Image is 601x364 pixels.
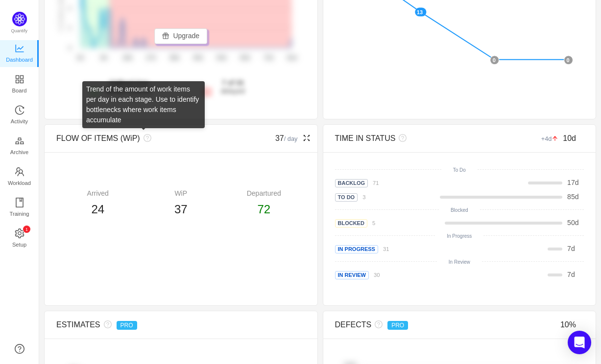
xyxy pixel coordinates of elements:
tspan: 18d [122,55,132,62]
a: icon: settingSetup [15,229,24,249]
span: 50 [567,219,575,227]
tspan: 54d [216,55,226,62]
span: 37 [174,203,188,216]
tspan: 63d [240,55,250,62]
div: Arrived [56,188,140,199]
div: Departured [222,188,306,199]
i: icon: arrow-up [552,136,558,142]
div: WiP [140,188,223,199]
i: icon: book [15,198,24,207]
span: Backlog [335,179,368,187]
div: FLOW OF ITEMS (WiP) [56,133,243,144]
div: Trend of the amount of work items per day in each stage. Use to identify bottlenecks where work i... [82,81,205,128]
div: 37 [243,133,305,144]
small: 5 [372,220,375,226]
div: TIME IN STATUS [335,133,522,144]
small: 3 [362,194,365,200]
span: 24 [91,203,104,216]
span: In Progress [335,245,378,253]
div: DEFECTS [335,319,522,331]
div: Open Intercom Messenger [568,331,591,354]
span: 10% [560,320,576,329]
i: icon: line-chart [15,44,24,53]
span: PRO [117,321,137,330]
tspan: 81d [287,55,297,62]
i: icon: question-circle [371,320,383,328]
i: icon: appstore [15,74,24,84]
a: Dashboard [15,44,24,64]
span: Training [9,204,29,224]
span: lead time [106,79,151,95]
a: Activity [15,106,24,125]
tspan: 9d [100,55,107,62]
i: icon: fullscreen [298,134,311,142]
span: Workload [8,173,31,193]
a: Workload [15,167,24,187]
span: Archive [10,142,28,162]
small: In Progress [447,233,472,239]
span: 17 [567,179,575,186]
a: Archive [15,136,24,156]
sup: 1 [23,226,30,233]
tspan: 45d [193,55,203,62]
a: Training [15,198,24,218]
small: / day [284,135,298,142]
a: 5 [367,219,375,227]
span: Blocked [335,219,367,227]
tspan: 72d [264,55,273,62]
span: 85 [567,193,575,201]
small: In Review [449,259,470,265]
small: Blocked [451,207,468,213]
i: icon: question-circle [395,134,407,142]
div: ESTIMATES [56,319,243,331]
tspan: 0 [69,45,72,51]
i: icon: question-circle [100,320,112,328]
i: icon: question-circle [140,134,151,142]
tspan: 2 [69,25,72,31]
a: 3 [358,193,365,201]
a: icon: question-circle [15,344,24,354]
strong: 7 of 33 [222,79,243,87]
span: Activity [11,112,28,131]
a: 71 [368,179,379,186]
img: Quantify [12,12,27,26]
span: d [567,219,578,227]
small: 30 [374,272,380,278]
span: 72 [257,203,270,216]
span: d [567,193,578,201]
i: icon: gold [15,136,24,146]
i: icon: history [15,105,24,115]
span: delayed [221,79,245,95]
tspan: 0d [77,55,83,62]
tspan: 4 [69,5,72,11]
span: d [567,245,575,252]
span: Quantify [11,28,28,33]
span: d [567,179,578,186]
span: In Review [335,271,369,279]
strong: 11d [109,79,121,87]
p: 1 [25,226,27,233]
span: PRO [387,321,408,330]
span: Board [12,81,27,100]
span: To Do [335,193,358,202]
button: icon: giftUpgrade [154,28,207,44]
i: icon: setting [15,228,24,238]
span: 10d [563,134,576,142]
i: icon: team [15,167,24,177]
small: 31 [383,246,389,252]
span: Setup [12,235,26,254]
span: 7 [567,245,571,252]
small: +4d [541,135,563,142]
span: d [567,271,575,278]
small: To Do [453,167,466,173]
span: 7 [567,271,571,278]
small: 71 [373,180,379,186]
span: Dashboard [6,50,33,69]
a: Board [15,75,24,94]
a: 30 [369,271,380,278]
tspan: 27d [146,55,156,62]
tspan: 36d [169,55,179,62]
a: 31 [378,245,389,252]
